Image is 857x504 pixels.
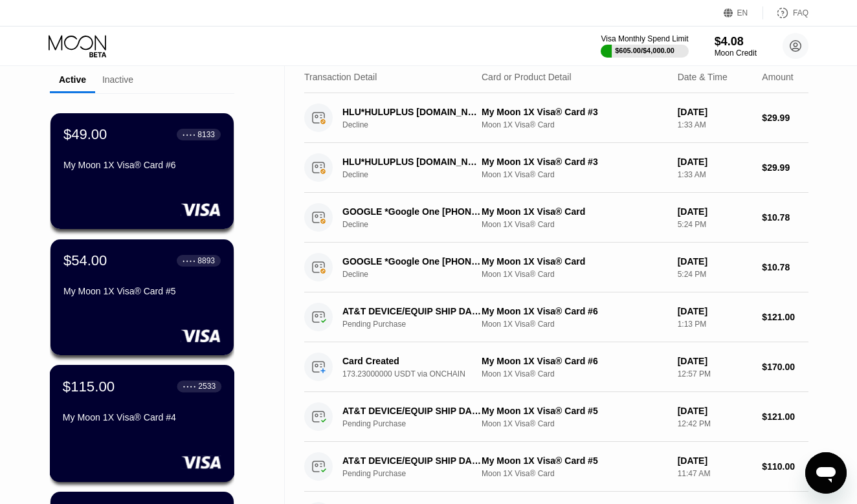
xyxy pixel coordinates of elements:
div: $115.00● ● ● ●2533My Moon 1X Visa® Card #4 [50,366,234,481]
div: My Moon 1X Visa® Card #6 [63,160,221,170]
div: $110.00 [762,461,808,472]
div: [DATE] [678,107,752,117]
div: GOOGLE *Google One [PHONE_NUMBER] USDeclineMy Moon 1X Visa® CardMoon 1X Visa® Card[DATE]5:24 PM$1... [304,243,808,292]
div: Pending Purchase [342,320,493,329]
iframe: Button to launch messaging window [805,452,847,494]
div: Moon 1X Visa® Card [482,270,667,279]
div: [DATE] [678,256,752,267]
div: Pending Purchase [342,419,493,428]
div: $10.78 [762,212,808,223]
div: AT&T DEVICE/EQUIP SHIP DALLAS US [342,406,482,416]
div: Card Created [342,356,482,366]
div: Decline [342,120,493,129]
div: Amount [762,72,793,82]
div: [DATE] [678,356,752,366]
div: Moon 1X Visa® Card [482,120,667,129]
div: 1:33 AM [678,120,752,129]
div: Transaction Detail [304,72,377,82]
div: $121.00 [762,312,808,322]
div: 1:13 PM [678,320,752,329]
div: My Moon 1X Visa® Card #3 [482,107,667,117]
div: 1:33 AM [678,170,752,179]
div: HLU*HULUPLUS [DOMAIN_NAME][URL] [342,157,482,167]
div: Card or Product Detail [482,72,572,82]
div: 12:57 PM [678,369,752,378]
div: My Moon 1X Visa® Card #6 [482,306,667,316]
div: [DATE] [678,157,752,167]
div: My Moon 1X Visa® Card #3 [482,157,667,167]
div: HLU*HULUPLUS [DOMAIN_NAME][URL]DeclineMy Moon 1X Visa® Card #3Moon 1X Visa® Card[DATE]1:33 AM$29.99 [304,143,808,193]
div: GOOGLE *Google One [PHONE_NUMBER] US [342,206,482,217]
div: GOOGLE *Google One [PHONE_NUMBER] US [342,256,482,267]
div: [DATE] [678,455,752,466]
div: Active [59,74,86,85]
div: $54.00● ● ● ●8893My Moon 1X Visa® Card #5 [50,239,234,355]
div: Moon 1X Visa® Card [482,220,667,229]
div: 2533 [198,382,216,391]
div: Inactive [102,74,133,85]
div: 8133 [197,130,215,139]
div: 5:24 PM [678,220,752,229]
div: AT&T DEVICE/EQUIP SHIP DALLAS USPending PurchaseMy Moon 1X Visa® Card #5Moon 1X Visa® Card[DATE]1... [304,392,808,442]
div: $29.99 [762,162,808,173]
div: Moon Credit [715,49,757,58]
div: Visa Monthly Spend Limit [601,34,688,43]
div: ● ● ● ● [183,133,195,137]
div: Pending Purchase [342,469,493,478]
div: ● ● ● ● [183,259,195,263]
div: 11:47 AM [678,469,752,478]
div: My Moon 1X Visa® Card #5 [482,455,667,466]
div: [DATE] [678,406,752,416]
div: $4.08 [715,35,757,49]
div: 12:42 PM [678,419,752,428]
div: $10.78 [762,262,808,272]
div: My Moon 1X Visa® Card #4 [63,412,221,422]
div: [DATE] [678,206,752,217]
div: My Moon 1X Visa® Card [482,256,667,267]
div: $115.00 [63,378,115,395]
div: 173.23000000 USDT via ONCHAIN [342,369,493,378]
div: HLU*HULUPLUS [DOMAIN_NAME][URL]DeclineMy Moon 1X Visa® Card #3Moon 1X Visa® Card[DATE]1:33 AM$29.99 [304,93,808,143]
div: Moon 1X Visa® Card [482,469,667,478]
div: AT&T DEVICE/EQUIP SHIP DALLAS US [342,306,482,316]
div: Decline [342,170,493,179]
div: AT&T DEVICE/EQUIP SHIP DALLAS USPending PurchaseMy Moon 1X Visa® Card #5Moon 1X Visa® Card[DATE]1... [304,442,808,492]
div: $54.00 [63,252,107,269]
div: Moon 1X Visa® Card [482,170,667,179]
div: 8893 [197,256,215,265]
div: $170.00 [762,362,808,372]
div: EN [724,6,763,19]
div: AT&T DEVICE/EQUIP SHIP DALLAS USPending PurchaseMy Moon 1X Visa® Card #6Moon 1X Visa® Card[DATE]1... [304,292,808,342]
div: $605.00 / $4,000.00 [615,47,674,54]
div: HLU*HULUPLUS [DOMAIN_NAME][URL] [342,107,482,117]
div: My Moon 1X Visa® Card [482,206,667,217]
div: Decline [342,270,493,279]
div: $29.99 [762,113,808,123]
div: Card Created173.23000000 USDT via ONCHAINMy Moon 1X Visa® Card #6Moon 1X Visa® Card[DATE]12:57 PM... [304,342,808,392]
div: $49.00● ● ● ●8133My Moon 1X Visa® Card #6 [50,113,234,229]
div: AT&T DEVICE/EQUIP SHIP DALLAS US [342,455,482,466]
div: FAQ [793,8,808,17]
div: Moon 1X Visa® Card [482,369,667,378]
div: ● ● ● ● [183,384,196,388]
div: FAQ [763,6,808,19]
div: Visa Monthly Spend Limit$605.00/$4,000.00 [601,34,688,58]
div: EN [737,8,748,17]
div: Moon 1X Visa® Card [482,320,667,329]
div: $121.00 [762,411,808,422]
div: My Moon 1X Visa® Card #5 [482,406,667,416]
div: GOOGLE *Google One [PHONE_NUMBER] USDeclineMy Moon 1X Visa® CardMoon 1X Visa® Card[DATE]5:24 PM$1... [304,193,808,243]
div: $4.08Moon Credit [715,35,757,58]
div: My Moon 1X Visa® Card #6 [482,356,667,366]
div: My Moon 1X Visa® Card #5 [63,286,221,296]
div: 5:24 PM [678,270,752,279]
div: [DATE] [678,306,752,316]
div: Moon 1X Visa® Card [482,419,667,428]
div: $49.00 [63,126,107,143]
div: Date & Time [678,72,728,82]
div: Decline [342,220,493,229]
